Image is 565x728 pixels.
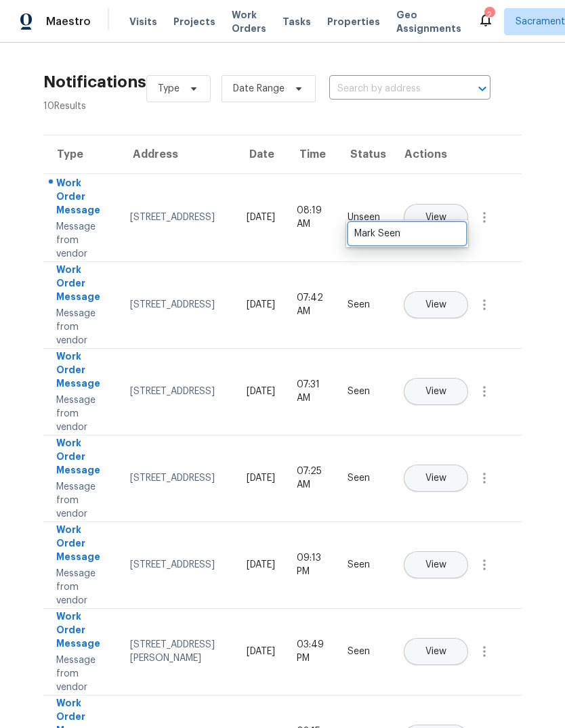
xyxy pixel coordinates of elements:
[232,8,266,35] span: Work Orders
[130,385,225,398] div: [STREET_ADDRESS]
[297,638,326,665] div: 03:49 PM
[56,393,108,434] div: Message from vendor
[396,8,461,35] span: Geo Assignments
[337,135,391,173] th: Status
[282,17,311,26] span: Tasks
[130,558,225,572] div: [STREET_ADDRESS]
[329,79,453,100] input: Search by address
[425,387,446,397] span: View
[56,349,108,393] div: Work Order Message
[425,560,446,570] span: View
[130,211,225,224] div: [STREET_ADDRESS]
[56,609,108,654] div: Work Order Message
[56,263,108,307] div: Work Order Message
[348,211,380,224] div: Unseen
[425,213,446,223] span: View
[56,654,108,694] div: Message from vendor
[56,436,108,480] div: Work Order Message
[404,465,468,492] button: View
[130,638,225,665] div: [STREET_ADDRESS][PERSON_NAME]
[286,135,337,173] th: Time
[247,211,275,224] div: [DATE]
[130,298,225,312] div: [STREET_ADDRESS]
[425,647,446,657] span: View
[43,135,119,173] th: Type
[56,523,108,567] div: Work Order Message
[56,176,108,220] div: Work Order Message
[404,638,468,665] button: View
[56,567,108,607] div: Message from vendor
[297,465,326,492] div: 07:25 AM
[354,227,460,240] div: Mark Seen
[473,79,492,98] button: Open
[348,558,380,572] div: Seen
[425,473,446,484] span: View
[404,291,468,318] button: View
[348,645,380,658] div: Seen
[348,385,380,398] div: Seen
[158,82,180,95] span: Type
[130,471,225,485] div: [STREET_ADDRESS]
[297,204,326,231] div: 08:19 AM
[56,480,108,521] div: Message from vendor
[119,135,236,173] th: Address
[297,378,326,405] div: 07:31 AM
[484,8,494,22] div: 2
[43,100,146,113] div: 10 Results
[425,300,446,310] span: View
[173,15,215,28] span: Projects
[233,82,285,95] span: Date Range
[46,15,91,28] span: Maestro
[391,135,522,173] th: Actions
[247,558,275,572] div: [DATE]
[247,471,275,485] div: [DATE]
[129,15,157,28] span: Visits
[327,15,380,28] span: Properties
[56,307,108,347] div: Message from vendor
[297,291,326,318] div: 07:42 AM
[297,551,326,578] div: 09:13 PM
[404,204,468,231] button: View
[404,551,468,578] button: View
[348,471,380,485] div: Seen
[247,298,275,312] div: [DATE]
[247,385,275,398] div: [DATE]
[56,220,108,261] div: Message from vendor
[43,75,146,89] h2: Notifications
[247,645,275,658] div: [DATE]
[404,378,468,405] button: View
[236,135,286,173] th: Date
[348,298,380,312] div: Seen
